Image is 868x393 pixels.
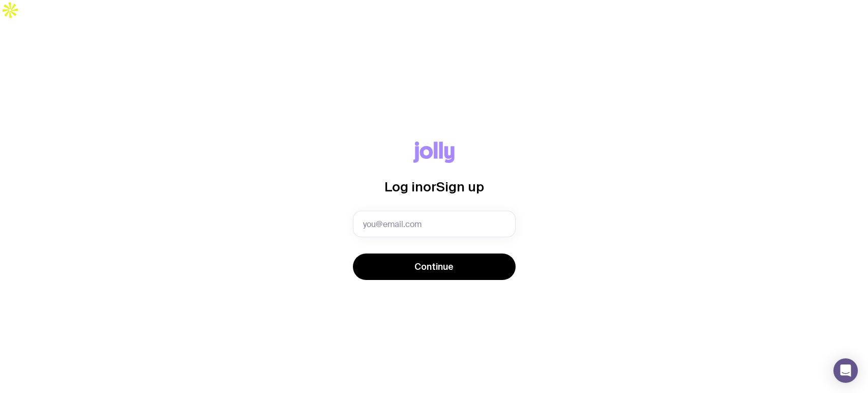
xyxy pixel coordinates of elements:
div: Open Intercom Messenger [833,358,858,383]
button: Continue [353,254,516,280]
input: you@email.com [353,211,516,237]
span: Continue [414,261,454,273]
span: or [423,179,436,194]
span: Log in [384,179,423,194]
span: Sign up [436,179,484,194]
